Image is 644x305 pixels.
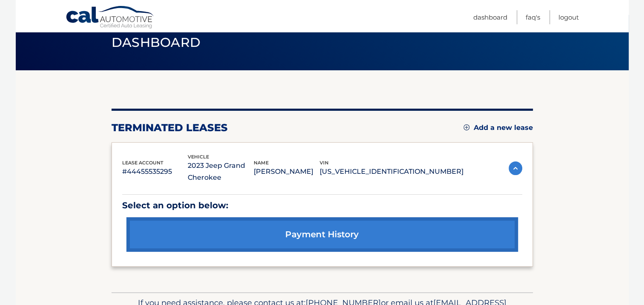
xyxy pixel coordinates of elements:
[122,166,188,178] p: #44455535295
[320,160,329,166] span: vin
[188,160,254,184] p: 2023 Jeep Grand Cherokee
[122,160,163,166] span: lease account
[509,161,522,175] img: accordion-active.svg
[464,124,533,132] a: Add a new lease
[126,217,518,252] a: payment history
[188,154,209,160] span: vehicle
[473,10,507,24] a: Dashboard
[320,166,464,178] p: [US_VEHICLE_IDENTIFICATION_NUMBER]
[254,166,320,178] p: [PERSON_NAME]
[464,124,469,130] img: add.svg
[254,160,269,166] span: name
[526,10,540,24] a: FAQ's
[122,198,522,213] p: Select an option below:
[558,10,579,24] a: Logout
[66,6,155,30] a: Cal Automotive
[112,35,201,50] span: Dashboard
[112,121,228,134] h2: terminated leases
